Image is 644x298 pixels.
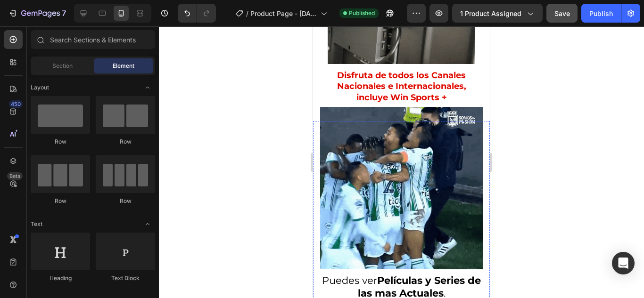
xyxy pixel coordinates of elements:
span: Toggle open [140,80,155,95]
span: Layout [31,83,49,92]
p: 7 [62,8,66,19]
button: 1 product assigned [452,4,543,23]
strong: Películas y Series [64,248,152,260]
div: Text Block [96,274,155,282]
button: Publish [581,4,621,23]
div: Row [31,137,90,146]
span: Save [554,9,570,17]
div: Heading [31,274,90,282]
span: Toggle open [140,217,155,232]
div: 450 [9,100,23,108]
h2: Puedes ver . [7,247,170,274]
iframe: Design area [313,26,490,298]
div: Publish [589,8,613,18]
span: Section [52,62,73,70]
div: Beta [7,172,23,180]
input: Search Sections & Elements [31,30,155,49]
div: Row [31,197,90,205]
span: Product Page - [DATE] 18:45:46 [250,8,317,18]
div: Undo/Redo [178,4,216,23]
span: Published [349,9,375,17]
strong: de las mas Actuales [45,248,168,273]
button: Save [546,4,578,23]
div: Row [96,137,155,146]
button: 7 [4,4,70,23]
div: Open Intercom Messenger [612,252,635,274]
span: Element [113,62,134,70]
span: Text [31,220,42,228]
span: / [246,8,248,18]
span: 1 product assigned [460,8,521,18]
div: Row [96,197,155,205]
